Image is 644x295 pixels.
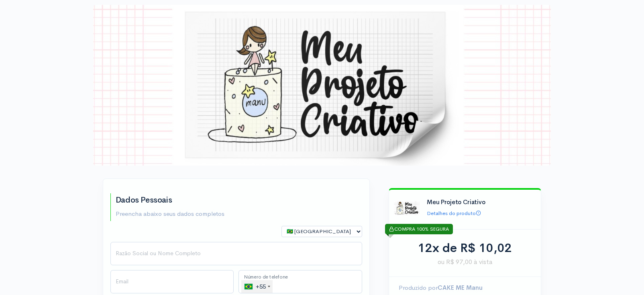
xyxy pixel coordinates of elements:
[438,284,483,291] strong: CAKE ME Manu
[427,210,481,217] a: Detalhes do produto
[116,196,224,205] h2: Dados Pessoais
[385,224,453,234] div: COMPRA 100% SEGURA
[399,283,531,293] p: Produzido por
[116,209,224,219] p: Preencha abaixo seus dados completos
[245,280,273,293] div: +55
[427,199,534,206] h4: Meu Projeto Criativo
[241,280,273,293] div: Brazil (Brasil): +55
[399,239,531,257] div: 12x de R$ 10,02
[93,5,551,166] img: ...
[399,257,531,267] span: ou R$ 97,00 à vista
[394,195,420,221] img: Logo-Meu-Projeto-Criativo-PEQ.jpg
[110,242,362,265] input: Nome Completo
[110,270,234,293] input: Email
